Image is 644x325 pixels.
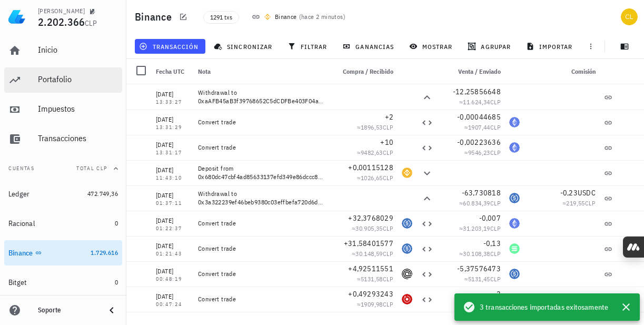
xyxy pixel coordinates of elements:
[135,39,205,54] button: transacción
[509,243,520,254] div: SOL-icon
[8,249,33,258] div: Binance
[301,13,343,21] span: hace 2 minutos
[459,98,501,106] span: ≈
[156,67,184,75] span: Fecha UTC
[383,250,393,258] span: CLP
[348,264,393,273] span: +4,92511551
[380,137,393,147] span: +10
[8,190,30,199] div: Ledger
[402,218,412,229] div: USDC-icon
[357,149,393,156] span: ≈
[38,45,118,55] div: Inicio
[490,250,501,258] span: CLP
[483,239,501,248] span: -0,13
[383,149,393,156] span: CLP
[509,193,520,203] div: USDC-icon
[361,123,383,131] span: 1896,53
[459,250,501,258] span: ≈
[343,67,393,75] span: Compra / Recibido
[468,123,490,131] span: 1907,44
[156,201,190,206] div: 01:37:11
[383,123,393,131] span: CLP
[344,239,393,248] span: +31,58401577
[156,100,190,105] div: 13:33:27
[402,294,412,304] div: RENDER-icon
[464,275,501,283] span: ≈
[405,39,459,54] button: mostrar
[438,59,505,84] div: Venta / Enviado
[402,142,412,153] div: USDT-icon
[76,165,107,172] span: Total CLP
[464,149,501,156] span: ≈
[509,218,520,229] div: ETH-icon
[115,278,118,286] span: 0
[156,277,190,282] div: 00:48:19
[348,314,393,324] span: +0,07998296
[361,174,383,182] span: 1026,65
[8,278,27,287] div: Bitget
[156,241,190,251] div: [DATE]
[357,275,393,283] span: ≈
[383,300,393,308] span: CLP
[38,15,85,29] span: 2.202.366
[459,224,501,232] span: ≈
[198,88,326,105] div: Withdrawal to 0xaAFB45aB3f39768652C5dCDFBe403F04a91295F2
[585,199,596,207] span: CLP
[156,291,190,302] div: [DATE]
[330,59,398,84] div: Compra / Recibido
[490,149,501,156] span: CLP
[4,240,122,265] a: Binance 1.729.616
[578,188,596,198] span: USDC
[135,8,176,25] h1: Binance
[264,14,271,20] img: 270.png
[494,289,501,299] span: -2
[156,302,190,307] div: 00:47:24
[571,67,596,75] span: Comisión
[509,117,520,127] div: ETH-icon
[216,42,272,51] span: sincronizar
[463,199,490,207] span: 60.834,39
[361,149,383,156] span: 9482,63
[566,199,584,207] span: 219,55
[85,18,97,28] span: CLP
[348,163,393,172] span: +0,00115128
[402,117,412,127] div: USDT-icon
[490,199,501,207] span: CLP
[352,250,393,258] span: ≈
[8,219,35,228] div: Racional
[357,123,393,131] span: ≈
[156,226,190,231] div: 01:22:37
[463,224,490,232] span: 31.203,19
[152,59,194,84] div: Fecha UTC
[528,42,573,51] span: importar
[4,126,122,152] a: Transacciones
[38,306,97,314] div: Soporte
[468,149,490,156] span: 9546,23
[352,224,393,232] span: ≈
[156,140,190,150] div: [DATE]
[156,150,190,155] div: 13:31:17
[411,42,453,51] span: mostrar
[490,98,501,106] span: CLP
[621,8,638,25] div: avatar
[210,12,232,23] span: 1291 txs
[355,224,383,232] span: 30.905,35
[156,175,190,181] div: 11:43:10
[156,215,190,226] div: [DATE]
[383,174,393,182] span: CLP
[38,7,85,15] div: [PERSON_NAME]
[198,143,326,152] div: Convert trade
[348,289,393,299] span: +0,49293243
[562,199,596,207] span: ≈
[290,42,328,51] span: filtrar
[4,211,122,236] a: Racional 0
[156,125,190,130] div: 13:31:29
[355,250,383,258] span: 30.148,59
[357,174,393,182] span: ≈
[198,190,326,206] div: Withdrawal to 0x3a322239ef46beb9380c03effbefa720d6d11605
[210,39,279,54] button: sincronizar
[156,114,190,125] div: [DATE]
[470,42,511,51] span: agrupar
[4,38,122,63] a: Inicio
[524,59,600,84] div: Comisión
